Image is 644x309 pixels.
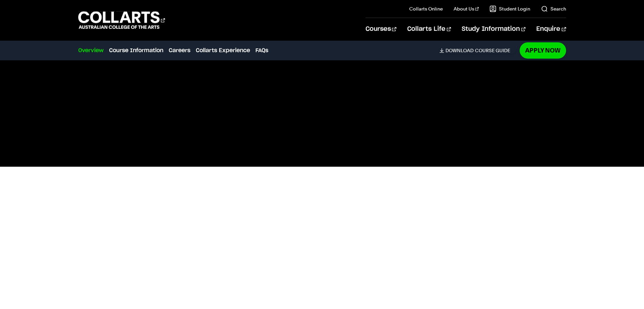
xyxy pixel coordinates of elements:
[78,46,104,55] a: Overview
[520,42,566,58] a: Apply Now
[536,18,566,40] a: Enquire
[445,47,474,54] span: Download
[78,11,165,30] div: Go to homepage
[196,46,250,55] a: Collarts Experience
[109,46,163,55] a: Course Information
[366,18,396,40] a: Courses
[490,5,530,12] a: Student Login
[407,18,451,40] a: Collarts Life
[454,5,479,12] a: About Us
[462,18,525,40] a: Study Information
[409,5,443,12] a: Collarts Online
[169,46,190,55] a: Careers
[439,47,516,54] a: DownloadCourse Guide
[255,46,268,55] a: FAQs
[541,5,566,12] a: Search
[78,29,566,304] iframe: Promotional video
